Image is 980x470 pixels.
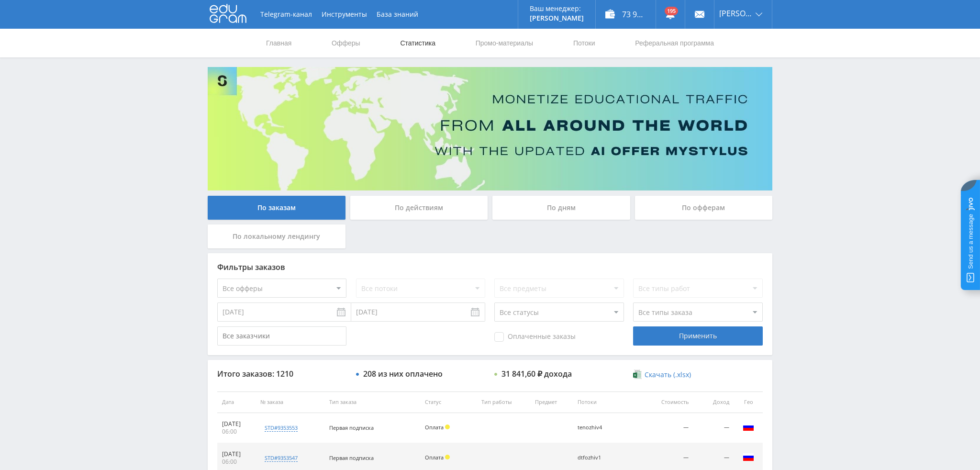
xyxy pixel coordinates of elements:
span: [PERSON_NAME] [719,10,753,17]
div: По заказам [208,196,345,220]
img: Banner [208,67,772,190]
div: Фильтры заказов [217,263,763,271]
div: По локальному лендингу [208,224,345,248]
div: По офферам [635,196,773,220]
p: Ваш менеджер: [530,5,584,12]
div: По дням [492,196,630,220]
input: Все заказчики [217,326,346,346]
span: Оплаченные заказы [494,332,576,342]
a: Главная [265,29,292,57]
a: Реферальная программа [634,29,715,57]
div: По действиям [350,196,488,220]
a: Статистика [399,29,436,57]
a: Промо-материалы [475,29,534,57]
p: [PERSON_NAME] [530,14,584,22]
a: Офферы [331,29,361,57]
a: Потоки [572,29,596,57]
div: Применить [633,326,762,346]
